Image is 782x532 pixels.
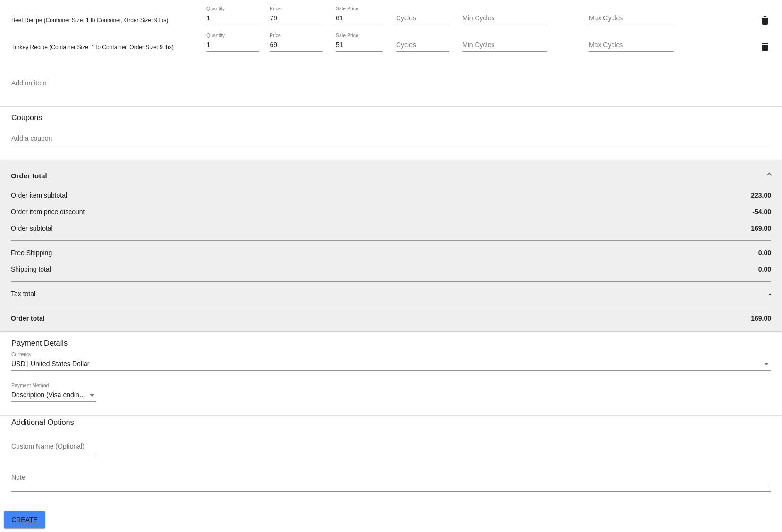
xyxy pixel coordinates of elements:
[11,516,38,524] span: Create
[11,17,168,24] span: Beef Recipe (Container Size: 1 lb Container, Order Size: 9 lbs)
[336,42,383,49] input: Sale Price
[270,15,322,22] input: Price
[11,391,96,399] mat-select: Payment Method
[11,418,771,427] h3: Additional Options
[11,106,771,122] h3: Coupons
[751,315,771,322] span: 169.00
[769,290,771,298] span: -
[11,44,174,50] span: Turkey Recipe (Container Size: 1 lb Container, Order Size: 9 lbs)
[751,191,771,199] span: 223.00
[11,391,517,399] span: Description (Visa ending in 4330 (expires [CREDIT_CARD_DATA])) GatewayCustomerId (cus_MSeNa9TYoxl...
[11,360,89,367] span: USD | United States Dollar
[759,15,771,26] mat-icon: delete
[270,42,322,49] input: Price
[11,290,35,298] span: Tax total
[396,15,449,22] input: Cycles
[462,15,547,22] input: Min Cycles
[758,249,771,257] span: 0.00
[11,443,96,450] input: Custom Name (Optional)
[758,266,771,273] span: 0.00
[206,15,259,22] input: Quantity
[589,15,674,22] input: Max Cycles
[4,511,45,528] button: Create
[11,249,52,257] span: Free Shipping
[589,42,674,49] input: Max Cycles
[11,172,47,180] span: Order total
[396,42,449,49] input: Cycles
[11,208,85,216] span: Order item price discount
[206,42,259,49] input: Quantity
[11,360,771,368] mat-select: Currency
[11,332,771,348] h3: Payment Details
[336,15,383,22] input: Sale Price
[11,315,45,322] span: Order total
[462,42,547,49] input: Min Cycles
[11,135,771,142] input: Add a coupon
[751,224,771,232] span: 169.00
[11,80,771,87] input: Add an item
[11,224,53,232] span: Order subtotal
[11,191,67,199] span: Order item subtotal
[11,266,51,273] span: Shipping total
[759,42,771,53] mat-icon: delete
[752,208,771,216] span: -54.00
